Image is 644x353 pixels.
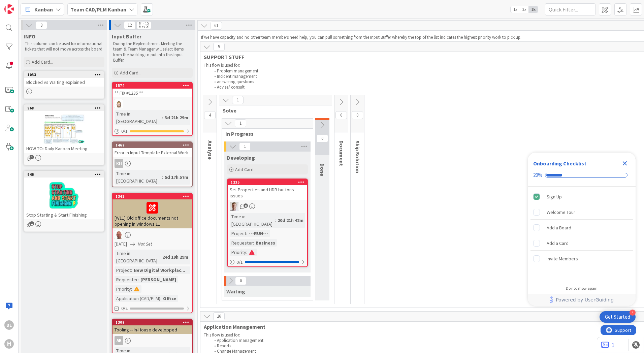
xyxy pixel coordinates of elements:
[213,312,225,320] span: 26
[116,143,192,148] div: 1467
[520,6,529,13] span: 2x
[227,179,308,267] a: 1235Set Properties and HDR buttons issuesBOTime in [GEOGRAPHIC_DATA]:20d 21h 42mProject:---RUN---...
[115,110,162,125] div: Time in [GEOGRAPHIC_DATA]
[116,320,192,325] div: 1309
[530,236,633,251] div: Add a Card is incomplete.
[24,171,104,178] div: 946
[213,43,225,51] span: 5
[32,59,53,65] span: Add Card...
[112,142,192,157] div: 1467Error in Input Template External Work
[115,276,138,283] div: Requester
[230,230,246,237] div: Project
[246,249,247,256] span: :
[24,105,104,153] div: 968HOW TO: Daily Kanban Meeting
[27,72,104,77] div: 1033
[223,107,323,114] span: Solve
[112,141,193,187] a: 1467Error in Input Template External WorkRHTime in [GEOGRAPHIC_DATA]:5d 17h 57m
[121,128,128,135] span: 0 / 1
[115,266,131,274] div: Project
[27,172,104,177] div: 946
[354,140,361,173] span: Ship Solution
[112,83,192,89] div: 1574
[529,6,538,13] span: 3x
[528,187,636,281] div: Checklist items
[24,78,104,87] div: Blocked vs Waiting explained
[235,119,246,127] span: 1
[24,171,104,232] a: 946Stop Starting & Start Finishing
[566,286,598,291] div: Do not show again
[132,266,187,274] div: New Digital Workplac...
[115,295,160,302] div: Application (CAD/PLM)
[139,22,149,25] div: Min 10
[120,70,141,76] span: Add Card...
[14,1,31,9] span: Support
[112,319,192,334] div: 1309Tooling -- In-House developped
[112,159,192,168] div: RH
[533,172,542,178] div: 20%
[528,153,636,306] div: Checklist Container
[226,288,245,295] span: Waiting
[112,193,192,228] div: 1341[W11] Old office documents not opening in Windows 11
[275,217,276,224] span: :
[112,193,193,313] a: 1341[W11] Old office documents not opening in Windows 11RK[DATE]Not SetTime in [GEOGRAPHIC_DATA]:...
[228,179,307,185] div: 1235
[139,276,178,283] div: [PERSON_NAME]
[227,154,255,161] span: Developing
[116,83,192,88] div: 1574
[24,144,104,153] div: HOW TO: Daily Kanban Meeting
[160,295,161,302] span: :
[115,159,123,168] div: RH
[112,82,193,136] a: 1574** FIX #1235 **RvTime in [GEOGRAPHIC_DATA]:3d 21h 29m0/1
[34,5,53,13] span: Kanban
[230,202,238,211] img: BO
[352,111,363,119] span: 0
[228,258,307,266] div: 0/1
[27,106,104,110] div: 968
[24,171,104,219] div: 946Stop Starting & Start Finishing
[112,33,141,40] span: Input Buffer
[4,339,14,349] div: H
[225,130,304,137] span: In Progress
[601,341,614,349] a: 1
[600,311,636,323] div: Open Get Started checklist, remaining modules: 4
[112,127,192,135] div: 0/1
[630,310,636,316] div: 4
[36,21,47,29] span: 3
[235,166,257,172] span: Add Card...
[112,336,192,345] div: AR
[547,208,575,216] div: Welcome Tour
[112,193,192,199] div: 1341
[115,285,131,293] div: Priority
[121,305,128,312] span: 0/2
[317,134,328,142] span: 0
[4,320,14,330] div: BL
[545,3,595,15] input: Quick Filter...
[161,295,178,302] div: Office
[230,239,253,247] div: Requester
[254,239,277,247] div: Business
[138,276,139,283] span: :
[530,205,633,220] div: Welcome Tour is incomplete.
[528,294,636,306] div: Footer
[231,180,307,185] div: 1235
[547,255,578,263] div: Invite Members
[511,6,520,13] span: 1x
[531,294,632,306] a: Powered by UserGuiding
[228,202,307,211] div: BO
[115,99,123,108] img: Rv
[115,230,123,239] img: RK
[24,104,104,165] a: 968HOW TO: Daily Kanban Meeting
[207,140,214,160] span: Analyse
[605,314,630,320] div: Get Started
[162,173,163,181] span: :
[162,114,163,121] span: :
[235,277,247,285] span: 0
[30,221,34,226] span: 1
[230,249,246,256] div: Priority
[547,224,571,232] div: Add a Board
[204,111,216,119] span: 4
[211,22,222,30] span: 61
[112,199,192,228] div: [W11] Old office documents not opening in Windows 11
[276,217,305,224] div: 20d 21h 42m
[30,155,34,159] span: 1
